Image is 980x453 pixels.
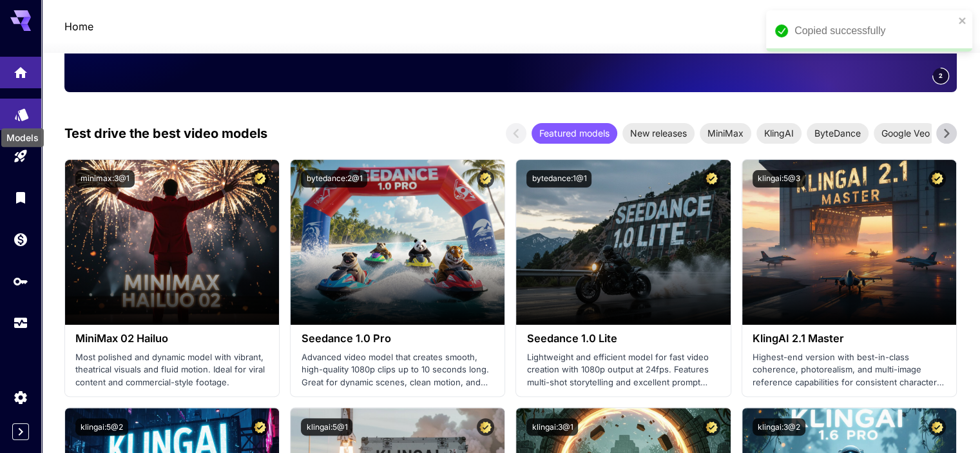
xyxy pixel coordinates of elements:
[753,418,805,436] button: klingai:3@2
[13,389,28,405] div: Settings
[928,418,946,436] button: Certified Model – Vetted for best performance and includes a commercial license.
[958,15,967,26] button: close
[75,351,269,389] p: Most polished and dynamic model with vibrant, theatrical visuals and fluid motion. Ideal for vira...
[13,189,28,206] div: Library
[700,123,751,144] div: MiniMax
[64,19,93,34] nav: breadcrumb
[13,311,28,327] div: Usage
[477,170,494,188] button: Certified Model – Vetted for best performance and includes a commercial license.
[794,23,954,39] div: Copied successfully
[753,170,805,188] button: klingai:5@3
[807,123,869,144] div: ByteDance
[756,126,802,140] span: KlingAI
[532,123,617,144] div: Featured models
[301,351,494,389] p: Advanced video model that creates smooth, high-quality 1080p clips up to 10 seconds long. Great f...
[516,160,730,325] img: alt
[13,273,28,289] div: API Keys
[742,160,956,325] img: alt
[526,351,720,389] p: Lightweight and efficient model for fast video creation with 1080p output at 24fps. Features mult...
[753,351,946,389] p: Highest-end version with best-in-class coherence, photorealism, and multi-image reference capabil...
[75,170,135,188] button: minimax:3@1
[477,418,494,436] button: Certified Model – Vetted for best performance and includes a commercial license.
[75,333,269,345] h3: MiniMax 02 Hailuo
[12,423,29,440] button: Expand sidebar
[526,170,591,188] button: bytedance:1@1
[291,160,504,325] img: alt
[64,124,267,143] p: Test drive the best video models
[703,418,720,436] button: Certified Model – Vetted for best performance and includes a commercial license.
[526,333,720,345] h3: Seedance 1.0 Lite
[756,123,802,144] div: KlingAI
[703,170,720,188] button: Certified Model – Vetted for best performance and includes a commercial license.
[939,71,943,81] span: 2
[622,123,695,144] div: New releases
[622,126,695,140] span: New releases
[75,418,128,436] button: klingai:5@2
[874,123,937,144] div: Google Veo
[251,418,269,436] button: Certified Model – Vetted for best performance and includes a commercial license.
[700,126,751,140] span: MiniMax
[14,102,30,119] div: Models
[928,170,946,188] button: Certified Model – Vetted for best performance and includes a commercial license.
[13,61,28,77] div: Home
[251,170,269,188] button: Certified Model – Vetted for best performance and includes a commercial license.
[13,148,28,164] div: Playground
[65,160,279,325] img: alt
[64,19,93,34] a: Home
[13,231,28,247] div: Wallet
[301,170,367,188] button: bytedance:2@1
[753,333,946,345] h3: KlingAI 2.1 Master
[874,126,937,140] span: Google Veo
[301,418,352,436] button: klingai:5@1
[532,126,617,140] span: Featured models
[526,418,578,436] button: klingai:3@1
[301,333,494,345] h3: Seedance 1.0 Pro
[807,126,869,140] span: ByteDance
[1,128,44,147] div: Models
